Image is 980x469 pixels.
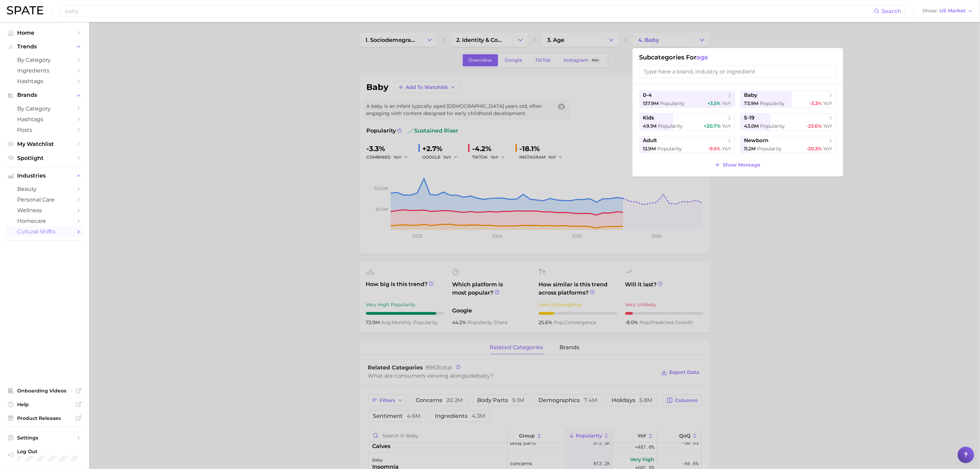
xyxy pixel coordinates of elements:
[882,8,901,14] span: Search
[5,153,84,163] a: Spotlight
[17,67,72,74] span: Ingredients
[17,401,72,408] span: Help
[17,173,72,179] span: Industries
[940,9,966,13] span: US Market
[824,146,833,152] span: YoY
[17,127,72,133] span: Posts
[17,92,72,98] span: Brands
[639,113,735,130] button: kids49.1m Popularity+20.7% YoY
[17,186,72,192] span: beauty
[5,205,84,216] a: wellness
[708,146,721,152] span: -9.5%
[744,115,755,121] span: 5-19
[5,433,84,443] a: Settings
[639,54,836,61] h1: Subcategories for
[17,448,101,455] span: Log Out
[744,146,756,152] span: 11.2m
[5,184,84,194] a: beauty
[5,446,84,464] a: Log out. Currently logged in with e-mail laura.cordero@emersongroup.com.
[744,123,759,129] span: 43.0m
[643,115,654,121] span: kids
[921,7,975,15] button: ShowUS Market
[713,160,762,170] button: Show Moreage
[5,55,84,65] a: by Category
[17,30,72,36] span: Home
[760,123,785,129] span: Popularity
[744,92,758,99] span: baby
[722,146,731,152] span: YoY
[757,146,782,152] span: Popularity
[639,65,836,78] input: Type here a brand, industry or ingredient
[660,100,685,106] span: Popularity
[810,100,822,106] span: -3.3%
[760,100,785,106] span: Popularity
[17,435,72,441] span: Settings
[17,116,72,123] span: Hashtags
[17,155,72,161] span: Spotlight
[17,105,72,112] span: by Category
[5,114,84,125] a: Hashtags
[643,123,657,129] span: 49.1m
[807,146,822,152] span: -20.3%
[744,137,769,144] span: newborn
[5,42,84,52] button: Trends
[643,137,657,144] span: adult
[5,27,84,38] a: Home
[704,123,721,129] span: +20.7%
[643,146,656,152] span: 13.9m
[639,91,735,108] button: 0-4137.9m Popularity+3.5% YoY
[658,146,682,152] span: Popularity
[5,65,84,76] a: Ingredients
[17,78,72,84] span: Hashtags
[7,6,43,14] img: SPATE
[17,57,72,63] span: by Category
[17,141,72,147] span: My Watchlist
[824,100,833,106] span: YoY
[697,54,708,61] span: age
[643,100,659,106] span: 137.9m
[741,136,836,153] button: newborn11.2m Popularity-20.3% YoY
[5,226,84,237] a: cultural shifts
[744,100,759,106] span: 73.9m
[17,196,72,203] span: personal care
[5,76,84,87] a: Hashtags
[722,123,731,129] span: YoY
[5,386,84,396] a: Onboarding Videos
[5,139,84,149] a: My Watchlist
[17,228,72,235] span: cultural shifts
[5,413,84,423] a: Product Releases
[17,44,72,50] span: Trends
[5,216,84,226] a: homecare
[5,90,84,100] button: Brands
[708,100,721,106] span: +3.5%
[807,123,822,129] span: -23.6%
[824,123,833,129] span: YoY
[5,125,84,135] a: Posts
[5,171,84,181] button: Industries
[5,399,84,410] a: Help
[17,388,72,394] span: Onboarding Videos
[922,9,937,13] span: Show
[643,92,652,99] span: 0-4
[741,91,836,108] button: baby73.9m Popularity-3.3% YoY
[741,113,836,130] button: 5-1943.0m Popularity-23.6% YoY
[17,415,72,421] span: Product Releases
[658,123,683,129] span: Popularity
[64,5,874,17] input: Search here for a brand, industry, or ingredient
[639,136,735,153] button: adult13.9m Popularity-9.5% YoY
[17,218,72,224] span: homecare
[5,103,84,114] a: by Category
[17,207,72,214] span: wellness
[723,162,761,168] span: Show More age
[722,100,731,106] span: YoY
[5,194,84,205] a: personal care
